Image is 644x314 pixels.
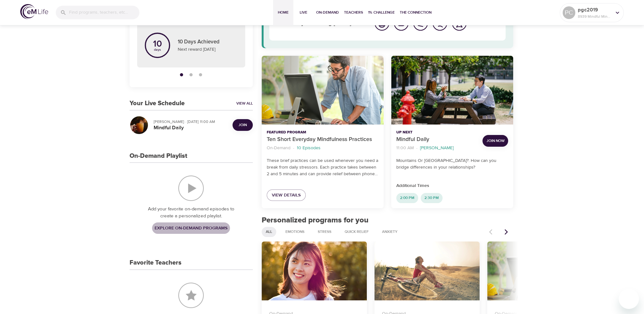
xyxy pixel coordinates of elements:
[486,138,504,144] span: Join Now
[276,9,291,16] span: Home
[396,195,418,201] span: 2:00 PM
[391,56,513,125] button: Mindful Daily
[619,289,639,309] iframe: Button to launch messaging window
[272,191,301,199] span: View Details
[563,6,575,19] div: PC
[578,14,611,19] p: 8939 Mindful Minutes
[153,40,162,48] p: 10
[341,227,373,237] div: Quick Relief
[396,145,414,151] p: 11:00 AM
[293,144,294,152] li: ·
[233,119,253,131] button: Join
[130,152,187,160] h3: On-Demand Playlist
[262,229,276,234] span: All
[239,122,247,128] span: Join
[262,241,367,301] button: 7 Days of Emotional Intelligence
[267,189,306,201] a: View Details
[396,135,477,144] p: Mindful Daily
[69,6,139,19] input: Find programs, teachers, etc...
[154,125,227,131] h5: Mindful Daily
[267,144,379,152] nav: breadcrumb
[482,135,508,147] button: Join Now
[20,4,48,19] img: logo
[281,227,309,237] div: Emotions
[314,229,335,234] span: Stress
[282,229,308,234] span: Emotions
[416,144,418,152] li: ·
[155,224,227,232] span: Explore On-Demand Programs
[152,222,230,234] a: Explore On-Demand Programs
[400,9,431,16] span: The Connection
[178,46,238,53] p: Next reward [DATE]
[396,183,508,189] p: Additional Times
[142,206,240,220] p: Add your favorite on-demand episodes to create a personalized playlist.
[262,56,384,125] button: Ten Short Everyday Mindfulness Practices
[267,135,379,144] p: Ten Short Everyday Mindfulness Practices
[421,195,443,201] span: 2:30 PM
[499,225,513,239] button: Next items
[374,241,480,301] button: Getting Active
[178,176,204,201] img: On-Demand Playlist
[420,145,454,151] p: [PERSON_NAME]
[296,9,311,16] span: Live
[396,157,508,171] p: Mountains Or [GEOGRAPHIC_DATA]?: How can you bridge differences in your relationships?
[236,101,253,106] a: View All
[262,227,276,237] div: All
[262,216,513,225] h2: Personalized programs for you
[378,227,402,237] div: Anxiety
[396,144,477,152] nav: breadcrumb
[316,9,339,16] span: On-Demand
[487,241,592,301] button: Ten Short Everyday Mindfulness Practices
[421,193,443,203] div: 2:30 PM
[314,227,335,237] div: Stress
[297,145,321,151] p: 10 Episodes
[267,157,379,177] p: These brief practices can be used whenever you need a break from daily stressors. Each practice t...
[178,283,204,308] img: Favorite Teachers
[130,100,185,107] h3: Your Live Schedule
[378,229,401,234] span: Anxiety
[130,259,182,266] h3: Favorite Teachers
[341,229,373,234] span: Quick Relief
[578,6,611,14] p: pgc2019
[396,130,477,135] p: Up Next
[153,48,162,51] p: days
[154,119,227,125] p: [PERSON_NAME] · [DATE] 11:00 AM
[368,9,395,16] span: 1% Challenge
[178,38,238,46] p: 10 Days Achieved
[267,145,290,151] p: On-Demand
[396,193,418,203] div: 2:00 PM
[267,130,379,135] p: Featured Program
[344,9,363,16] span: Teachers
